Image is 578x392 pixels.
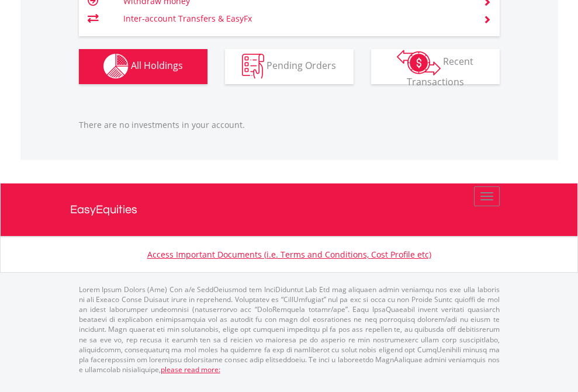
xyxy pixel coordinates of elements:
button: All Holdings [79,49,207,84]
button: Pending Orders [225,49,354,84]
a: Access Important Documents (i.e. Terms and Conditions, Cost Profile etc) [147,249,431,260]
span: Pending Orders [266,59,336,72]
a: EasyEquities [70,183,508,236]
p: Lorem Ipsum Dolors (Ame) Con a/e SeddOeiusmod tem InciDiduntut Lab Etd mag aliquaen admin veniamq... [79,285,500,374]
img: transactions-zar-wht.png [397,50,441,75]
a: please read more: [161,365,220,374]
p: There are no investments in your account. [79,119,500,131]
button: Recent Transactions [371,49,500,84]
span: All Holdings [131,59,183,72]
img: holdings-wht.png [103,54,129,79]
img: pending_instructions-wht.png [242,54,264,79]
td: Inter-account Transfers & EasyFx [123,10,469,27]
span: Recent Transactions [407,55,474,88]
